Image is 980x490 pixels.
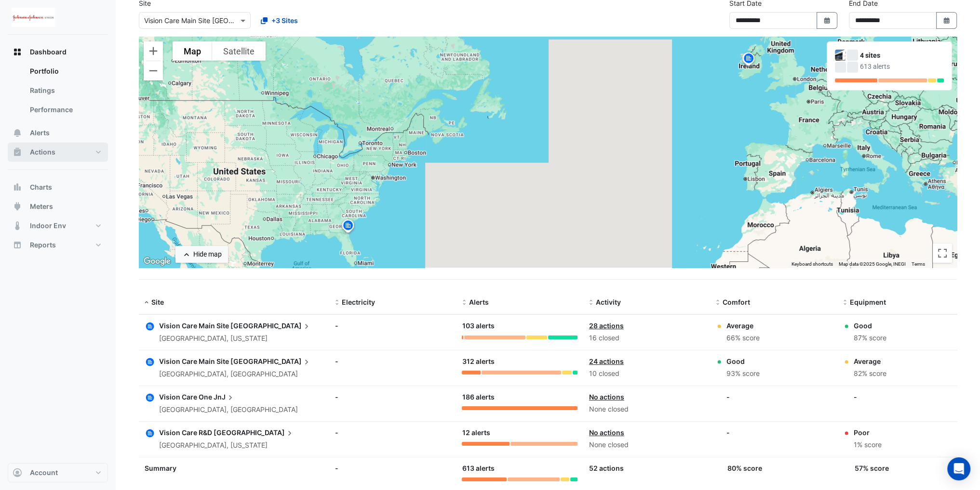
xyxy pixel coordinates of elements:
div: 93% score [726,368,760,379]
div: - [335,463,450,473]
button: +3 Sites [255,12,304,29]
img: Company Logo [12,8,55,27]
div: 186 alerts [462,392,577,403]
span: Map data ©2025 Google, INEGI [839,261,906,267]
img: site-pin.svg [340,219,356,235]
a: 28 actions [589,322,624,330]
span: Alerts [469,298,488,306]
button: Charts [8,178,108,197]
img: Vision Care Main Site Limerick [835,50,846,61]
app-icon: Reports [13,240,22,250]
div: [GEOGRAPHIC_DATA], [US_STATE] [159,333,311,344]
div: 103 alerts [462,321,577,332]
div: [GEOGRAPHIC_DATA], [GEOGRAPHIC_DATA] [159,369,311,380]
div: - [726,392,730,402]
a: Ratings [22,81,108,100]
div: - [335,392,450,402]
div: - [335,427,450,438]
button: Show street map [173,41,212,61]
div: - [854,392,857,402]
button: Alerts [8,123,108,142]
fa-icon: Select Date [823,16,832,25]
button: Hide map [175,246,228,263]
div: Good [726,356,760,366]
span: Meters [30,202,53,211]
div: - [726,427,730,438]
button: Meters [8,197,108,216]
div: None closed [589,439,704,451]
div: 12 alerts [462,427,577,438]
div: - [335,356,450,366]
div: Good [854,321,886,331]
span: Dashboard [30,47,67,57]
img: Google [141,255,173,268]
div: Dashboard [8,62,108,123]
div: 82% score [854,368,886,379]
a: Terms (opens in new tab) [912,261,925,267]
button: Toggle fullscreen view [933,244,952,263]
div: 10 closed [589,368,704,379]
button: Keyboard shortcuts [792,261,833,268]
div: Average [854,356,886,366]
button: Indoor Env [8,216,108,235]
button: Zoom in [144,41,163,61]
app-icon: Alerts [13,128,22,138]
app-icon: Charts [13,182,22,192]
span: Actions [30,147,55,157]
div: 66% score [726,333,760,344]
div: [GEOGRAPHIC_DATA], [GEOGRAPHIC_DATA] [159,404,298,415]
img: site-pin.svg [740,52,756,68]
span: Vision Care R&D [159,428,212,437]
div: - [335,321,450,331]
span: Indoor Env [30,221,66,231]
button: Dashboard [8,42,108,62]
app-icon: Meters [13,202,22,211]
span: Site [151,298,164,306]
img: site-pin.svg [741,52,756,68]
div: Average [726,321,760,331]
span: [GEOGRAPHIC_DATA] [214,427,295,438]
span: Summary [145,464,176,472]
div: 4 sites [860,51,944,61]
div: 57% score [855,463,889,473]
app-icon: Actions [13,147,22,157]
div: 52 actions [589,463,704,473]
span: +3 Sites [271,15,298,26]
span: Vision Care Main Site [159,357,229,365]
div: 312 alerts [462,356,577,367]
span: Account [30,468,58,477]
div: 16 closed [589,333,704,344]
a: Portfolio [22,62,108,81]
span: Equipment [850,298,886,306]
button: Show satellite imagery [212,41,266,61]
a: 24 actions [589,357,624,365]
div: Poor [854,427,882,438]
app-icon: Dashboard [13,47,22,57]
button: Account [8,463,108,482]
div: Open Intercom Messenger [947,457,970,480]
a: No actions [589,428,624,437]
div: 1% score [854,439,882,451]
span: [GEOGRAPHIC_DATA] [230,356,311,367]
span: Comfort [723,298,750,306]
span: Charts [30,182,52,192]
div: [GEOGRAPHIC_DATA], [US_STATE] [159,440,295,451]
app-icon: Indoor Env [13,221,22,231]
fa-icon: Select Date [942,16,951,25]
a: Open this area in Google Maps (opens a new window) [141,255,173,268]
button: Reports [8,235,108,255]
a: No actions [589,393,624,401]
div: 613 alerts [860,62,944,72]
div: 80% score [727,463,762,473]
span: Vision Care One [159,393,212,401]
span: Vision Care Main Site [159,322,229,330]
div: None closed [589,404,704,415]
div: 613 alerts [462,463,577,474]
span: JnJ [214,392,235,402]
button: Actions [8,142,108,162]
button: Zoom out [144,61,163,80]
span: Activity [596,298,621,306]
div: 87% score [854,333,886,344]
div: Hide map [193,249,222,259]
span: Electricity [342,298,375,306]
